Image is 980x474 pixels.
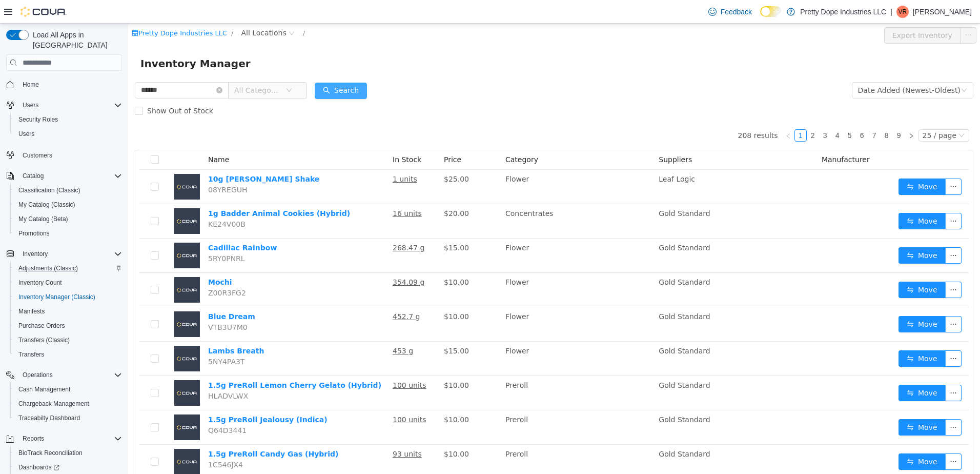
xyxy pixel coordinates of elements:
li: Next Page [777,106,789,118]
span: Adjustments (Classic) [14,262,122,274]
span: All Categories [106,62,153,72]
span: My Catalog (Classic) [14,199,122,211]
img: Cova [21,7,67,17]
button: Inventory Manager (Classic) [10,290,126,304]
li: 2 [679,106,691,118]
span: Chargeback Management [18,400,89,408]
u: 100 units [264,358,298,366]
i: icon: shop [4,6,10,13]
a: Inventory Manager (Classic) [14,291,99,303]
button: icon: ellipsis [817,292,833,309]
button: Transfers (Classic) [10,333,126,347]
button: icon: swapMove [770,430,818,446]
img: 1.5g PreRoll Lemon Cherry Gelato (Hybrid) placeholder [46,357,72,382]
img: Mochi placeholder [46,253,72,279]
span: Suppliers [530,132,564,140]
span: Cash Management [14,383,122,396]
span: Inventory [18,248,122,260]
span: Purchase Orders [18,322,65,330]
a: 1.5g PreRoll Lemon Cherry Gelato (Hybrid) [80,358,253,366]
a: Transfers (Classic) [14,334,74,346]
span: Dashboards [14,461,122,473]
u: 354.09 g [264,254,296,263]
a: 1g Badder Animal Cookies (Hybrid) [80,186,222,194]
span: Gold Standard [530,323,582,331]
a: Classification (Classic) [14,184,85,196]
span: $10.00 [316,358,341,366]
button: Users [18,99,43,111]
a: Manifests [14,305,49,318]
span: Promotions [18,229,50,238]
button: Reports [2,431,126,446]
span: Inventory Count [14,276,122,289]
span: Operations [23,371,53,379]
span: Gold Standard [530,220,582,228]
button: icon: ellipsis [817,327,833,343]
a: Chargeback Management [14,398,93,410]
a: Lambs Breath [80,323,136,331]
a: Security Roles [14,113,62,126]
span: Load All Apps in [GEOGRAPHIC_DATA] [29,30,122,50]
i: icon: left [657,109,663,115]
span: $20.00 [316,186,341,194]
u: 452.7 g [264,289,292,297]
button: Adjustments (Classic) [10,261,126,275]
i: icon: close-circle [88,64,94,70]
img: 1.5g PreRoll Jealousy (Indica) placeholder [46,391,72,417]
a: icon: shopPretty Dope Industries LLC [4,6,99,13]
span: Users [18,99,122,111]
span: My Catalog (Beta) [14,213,122,225]
span: Category [377,132,410,140]
button: icon: ellipsis [817,396,833,412]
td: Concentrates [373,181,526,215]
a: Dashboards [14,461,64,473]
td: Flower [373,215,526,249]
button: Users [2,98,126,112]
button: icon: ellipsis [817,224,833,240]
span: Home [18,78,122,91]
a: Users [14,128,38,140]
button: Export Inventory [756,4,832,20]
a: My Catalog (Beta) [14,213,72,225]
a: Blue Dream [80,289,127,297]
span: Classification (Classic) [18,186,80,194]
a: 8 [753,106,764,117]
span: Cash Management [18,385,70,393]
span: BioTrack Reconciliation [14,447,122,459]
div: 25 / page [794,106,828,117]
button: Transfers [10,347,126,362]
span: $10.00 [316,392,341,400]
button: Inventory Count [10,275,126,290]
span: Leaf Logic [530,151,567,160]
span: Gold Standard [530,186,582,194]
li: Previous Page [654,106,666,118]
span: My Catalog (Beta) [18,215,68,223]
li: 208 results [610,106,650,118]
td: Preroll [373,387,526,421]
span: Dashboards [18,463,59,471]
a: BioTrack Reconciliation [14,447,87,459]
span: Show Out of Stock [15,83,89,91]
button: icon: swapMove [770,189,818,206]
a: Feedback [704,2,756,22]
li: 7 [740,106,752,118]
span: Feedback [721,7,752,17]
span: / [103,6,105,13]
span: Reports [23,434,44,443]
span: All Locations [113,4,158,15]
p: | [890,6,892,18]
button: Classification (Classic) [10,183,126,197]
span: Home [23,81,39,89]
span: 1C546JX4 [80,437,115,445]
img: 10g Jack Herer Shake placeholder [46,150,72,176]
span: Chargeback Management [14,398,122,410]
span: Manufacturer [693,132,742,140]
span: Catalog [18,170,122,182]
a: Customers [18,149,56,162]
a: Transfers [14,348,48,361]
span: Reports [18,432,122,445]
i: icon: right [780,109,786,115]
u: 268.47 g [264,220,296,228]
span: VTB3U7M0 [80,300,119,308]
button: icon: swapMove [770,327,818,343]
